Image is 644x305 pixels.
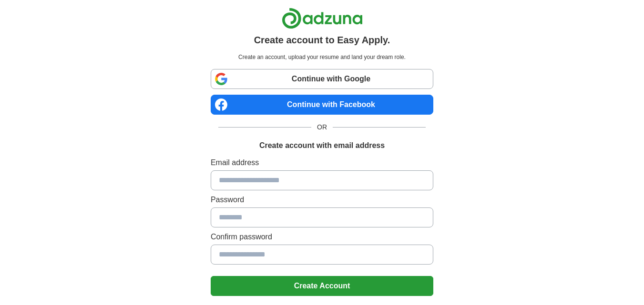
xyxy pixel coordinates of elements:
[254,33,390,47] h1: Create account to Easy Apply.
[211,194,433,206] label: Password
[211,69,433,89] a: Continue with Google
[311,122,333,132] span: OR
[259,140,385,151] h1: Create account with email address
[211,276,433,296] button: Create Account
[211,231,433,243] label: Confirm password
[282,8,363,29] img: Adzuna logo
[211,95,433,115] a: Continue with Facebook
[213,53,431,61] p: Create an account, upload your resume and land your dream role.
[211,157,433,168] label: Email address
